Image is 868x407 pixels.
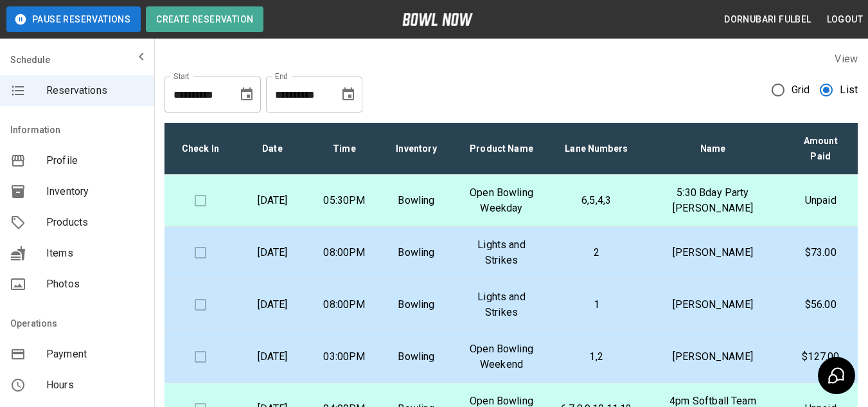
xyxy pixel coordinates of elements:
p: 5:30 Bday Party [PERSON_NAME] [652,185,773,216]
p: 08:00PM [319,297,370,312]
th: Product Name [452,123,551,175]
span: Hours [46,377,144,393]
p: Open Bowling Weekday [463,185,540,216]
th: Check In [164,123,236,175]
p: Unpaid [794,193,848,208]
p: [DATE] [247,193,298,208]
p: 08:00PM [319,245,370,260]
p: [PERSON_NAME] [652,245,773,260]
p: Open Bowling Weekend [463,341,540,372]
p: Bowling [391,297,442,312]
p: [PERSON_NAME] [652,297,773,312]
button: Choose date, selected date is Sep 20, 2025 [335,82,361,107]
button: Create Reservation [146,6,263,32]
p: [DATE] [247,349,298,365]
p: $127.00 [794,349,848,365]
button: Pause Reservations [6,6,141,32]
button: Logout [822,8,868,32]
p: $73.00 [794,245,848,260]
span: Photos [46,276,144,292]
p: Bowling [391,193,442,208]
p: Bowling [391,349,442,365]
p: [DATE] [247,245,298,260]
p: Lights and Strikes [463,237,540,268]
p: [DATE] [247,297,298,312]
p: 2 [561,245,632,260]
p: 1 [561,297,632,312]
p: Lights and Strikes [463,289,540,320]
span: Products [46,215,144,230]
p: 1,2 [561,349,632,365]
label: View [835,53,858,65]
th: Name [642,123,783,175]
span: List [840,82,858,98]
p: [PERSON_NAME] [652,349,773,365]
span: Payment [46,347,144,362]
p: 03:00PM [319,349,370,365]
p: 6,5,4,3 [561,193,632,208]
p: Bowling [391,245,442,260]
span: Items [46,246,144,261]
th: Time [308,123,380,175]
th: Date [236,123,308,175]
button: Choose date, selected date is Aug 20, 2025 [234,82,260,107]
button: Dornubari Fulbel [719,8,816,32]
span: Profile [46,153,144,168]
p: 05:30PM [319,193,370,208]
p: $56.00 [794,297,848,312]
img: logo [402,13,473,26]
th: Amount Paid [784,123,858,175]
th: Lane Numbers [551,123,642,175]
span: Inventory [46,184,144,199]
span: Grid [792,82,810,98]
span: Reservations [46,83,144,98]
th: Inventory [380,123,452,175]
